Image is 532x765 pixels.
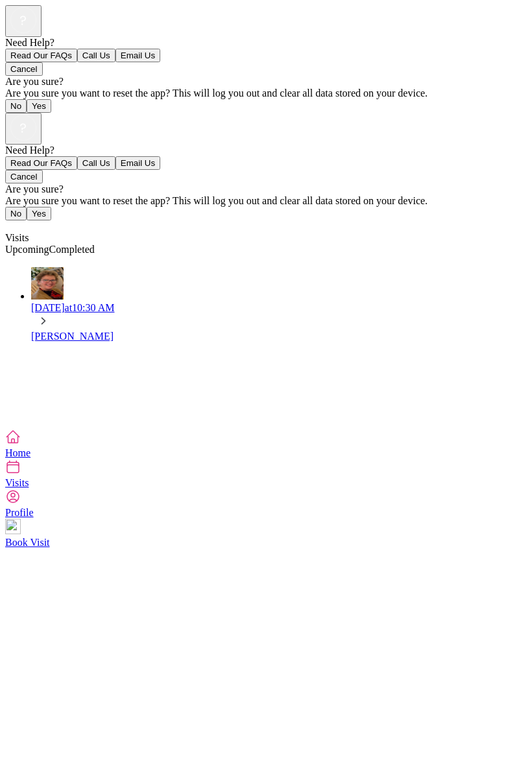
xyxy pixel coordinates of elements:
div: Are you sure you want to reset the app? This will log you out and clear all data stored on your d... [5,195,527,207]
button: Email Us [115,49,160,62]
a: Profile [5,489,527,518]
button: Call Us [77,156,115,170]
div: Need Help? [5,37,527,49]
button: Call Us [77,49,115,62]
a: avatar[DATE]at10:30 AM[PERSON_NAME] [31,267,527,342]
span: Visits [5,232,29,243]
button: Cancel [5,170,43,183]
div: Need Help? [5,145,527,156]
span: Book Visit [5,537,50,548]
span: Profile [5,507,34,518]
button: Read Our FAQs [5,49,77,62]
button: No [5,99,27,113]
div: [PERSON_NAME] [31,331,527,342]
button: Email Us [115,156,160,170]
a: Home [5,429,527,458]
button: Yes [27,207,51,220]
button: No [5,207,27,220]
div: Are you sure? [5,183,527,195]
div: Are you sure you want to reset the app? This will log you out and clear all data stored on your d... [5,88,527,99]
a: Completed [49,244,95,255]
button: Read Our FAQs [5,156,77,170]
a: Upcoming [5,244,49,255]
button: Cancel [5,62,43,76]
img: spacer [5,353,6,418]
img: avatar [31,267,64,300]
a: Book Visit [5,519,527,548]
a: Visits [5,459,527,488]
span: Home [5,447,30,458]
span: Visits [5,477,29,488]
div: Are you sure? [5,76,527,88]
div: [DATE] at 10:30 AM [31,302,527,314]
button: Yes [27,99,51,113]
